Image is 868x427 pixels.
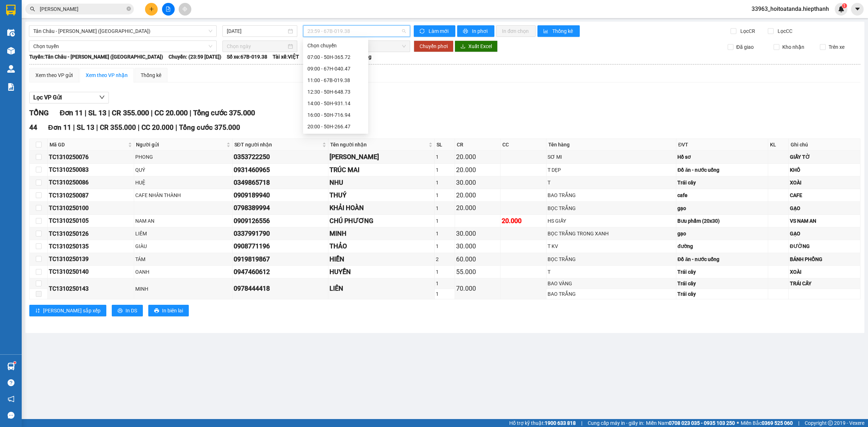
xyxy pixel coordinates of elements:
[790,166,859,174] div: KHÔ
[135,255,231,263] div: TÁM
[29,123,37,132] span: 44
[545,420,576,426] strong: 1900 633 818
[234,241,327,251] div: 0908771196
[233,215,329,227] td: 0909126556
[73,123,75,132] span: |
[790,242,859,250] div: ĐƯỜNG
[552,27,574,35] span: Thống kê
[677,242,766,250] div: đường
[436,242,453,250] div: 1
[548,242,675,250] div: T KV
[6,5,16,16] img: logo-vxr
[329,267,433,277] div: HUYỀN
[49,165,133,174] div: TC1310250083
[588,419,644,427] span: Cung cấp máy in - giấy in:
[112,305,143,316] button: printerIn DS
[135,217,231,225] div: NAM AN
[166,7,171,12] span: file-add
[548,290,675,298] div: BAO TRẮNG
[330,141,427,149] span: Tên người nhận
[179,3,191,16] button: aim
[329,283,433,294] div: LIÊN
[49,255,133,264] div: TC1310250139
[329,229,433,239] div: MINH
[227,27,286,35] input: 13/10/2025
[456,178,499,188] div: 30.000
[456,241,499,251] div: 30.000
[456,267,499,277] div: 55.000
[790,279,859,287] div: TRÁI CÂY
[33,26,212,37] span: Tân Châu - Hồ Chí Minh (Giường)
[501,139,546,151] th: CC
[233,278,329,299] td: 0978444418
[118,308,123,314] span: printer
[233,176,329,189] td: 0349865718
[49,178,133,187] div: TC1310250086
[677,166,766,174] div: Đồ ăn - nước uống
[436,153,453,161] div: 1
[48,266,134,278] td: TC1310250140
[789,139,860,151] th: Ghi chú
[307,65,364,73] div: 09:00 - 67H-040.47
[108,108,110,117] span: |
[460,44,465,50] span: download
[456,152,499,162] div: 20.000
[135,153,231,161] div: PHONG
[234,216,327,226] div: 0909126556
[6,4,61,17] strong: CÔNG TY TNHH MTV VẬN TẢI
[854,6,861,12] span: caret-down
[8,412,14,419] span: message
[234,254,327,264] div: 0919819867
[456,165,499,175] div: 20.000
[329,216,433,226] div: CHÚ PHƯƠNG
[737,422,739,424] span: ⚪️
[677,268,766,276] div: Trái cây
[234,190,327,200] div: 0909189940
[328,189,435,202] td: THUÝ
[463,29,469,34] span: printer
[227,42,286,50] input: Chọn ngày
[456,229,499,239] div: 30.000
[509,419,576,427] span: Hỗ trợ kỹ thuật:
[436,255,453,263] div: 2
[456,203,499,213] div: 20.000
[414,40,454,52] button: Chuyển phơi
[30,7,35,12] span: search
[790,153,859,161] div: GIẤY TỜ
[135,242,231,250] div: GIÀU
[790,179,859,187] div: XOÀI
[145,3,158,16] button: plus
[149,7,154,12] span: plus
[227,53,267,61] span: Số xe: 67B-019.38
[496,25,536,37] button: In đơn chọn
[190,108,191,117] span: |
[646,419,735,427] span: Miền Nam
[179,123,240,132] span: Tổng cước 375.000
[48,123,71,132] span: Đơn 11
[307,26,406,37] span: 23:59 - 67B-019.38
[48,164,134,176] td: TC1310250083
[429,27,450,35] span: Làm mới
[838,6,844,12] img: icon-new-feature
[135,191,231,199] div: CAFE NHÂN THÀNH
[151,108,153,117] span: |
[85,108,86,117] span: |
[48,278,134,299] td: TC1310250143
[436,166,453,174] div: 1
[7,47,15,55] img: warehouse-icon
[48,202,134,214] td: TC1310250100
[436,279,453,287] div: 1
[135,230,231,238] div: LIÊM
[457,25,494,37] button: printerIn phơi
[581,419,582,427] span: |
[733,43,757,51] span: Đã giao
[669,420,735,426] strong: 0708 023 035 - 0935 103 250
[677,191,766,199] div: cafe
[135,166,231,174] div: QUÝ
[737,27,756,35] span: Lọc CR
[851,3,864,16] button: caret-down
[101,38,199,54] span: [GEOGRAPHIC_DATA] ([GEOGRAPHIC_DATA])
[677,255,766,263] div: Đồ ăn - nước uống
[193,108,255,117] span: Tổng cước 375.000
[414,25,455,37] button: syncLàm mới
